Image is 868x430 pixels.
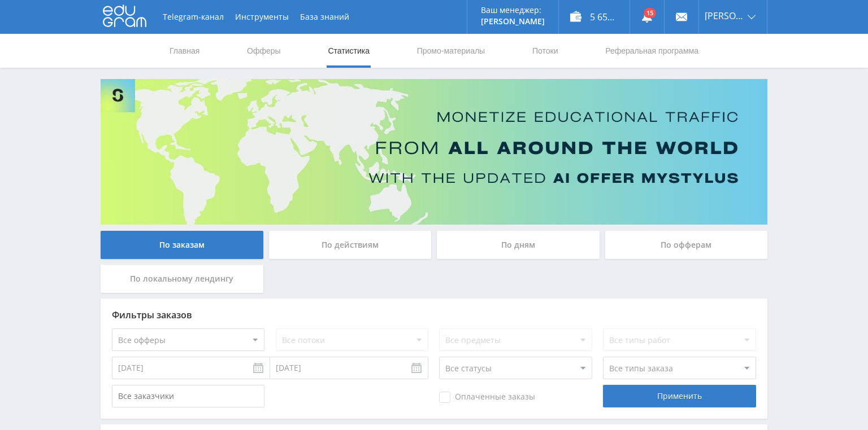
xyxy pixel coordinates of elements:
[112,310,756,320] div: Фильтры заказов
[705,11,744,20] span: [PERSON_NAME]
[531,34,559,68] a: Потоки
[481,17,545,26] p: [PERSON_NAME]
[168,34,201,68] a: Главная
[101,79,767,225] img: Banner
[437,231,600,259] div: По дням
[327,34,371,68] a: Статистика
[481,6,545,15] p: Ваш менеджер:
[603,385,756,407] div: Применить
[416,34,486,68] a: Промо-материалы
[439,392,535,403] span: Оплаченные заказы
[246,34,282,68] a: Офферы
[604,34,700,68] a: Реферальная программа
[101,231,263,259] div: По заказам
[269,231,432,259] div: По действиям
[101,265,263,293] div: По локальному лендингу
[605,231,768,259] div: По офферам
[112,385,264,407] input: Все заказчики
